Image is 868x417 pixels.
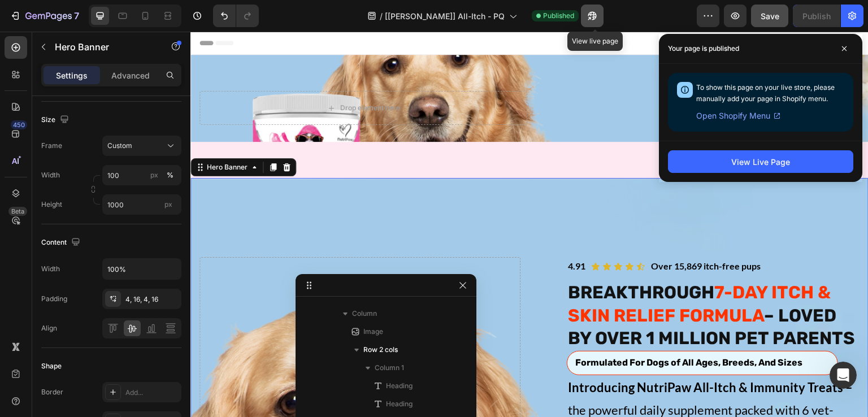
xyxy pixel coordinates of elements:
iframe: To enrich screen reader interactions, please activate Accessibility in Grammarly extension settings [190,32,868,417]
span: Custom [107,141,132,151]
div: Beta [8,207,27,216]
span: Save [761,11,779,21]
p: Hero Banner [55,40,151,54]
iframe: Intercom live chat [830,362,857,389]
span: Heading [386,398,413,410]
div: Border [41,387,63,397]
p: Advanced [111,69,150,81]
strong: Introducing NutriPaw All-Itch & Immunity Treats – [377,348,662,363]
div: Padding [41,294,67,304]
div: Publish [802,10,831,22]
label: Height [41,199,62,210]
span: px [164,200,172,208]
div: View Live Page [731,156,790,168]
button: View Live Page [668,150,853,173]
span: To show this page on your live store, please manually add your page in Shopify menu. [696,83,835,103]
p: 7 [74,9,79,23]
strong: BREAKTHROUGH [377,250,524,271]
span: Published [543,11,574,21]
div: Content [41,235,83,250]
label: Frame [41,141,62,151]
p: Over 15,869 itch-free pups [461,227,570,243]
span: / [380,10,383,22]
span: Row 2 cols [363,344,398,355]
span: Open Shopify Menu [696,109,770,123]
span: Formulated For Dogs of All Ages, Breeds, And Sizes [385,325,612,336]
p: Settings [56,69,88,81]
div: Undo/Redo [213,5,259,27]
div: Width [41,264,60,274]
span: the powerful daily supplement packed with 6 vet-approved ingredients that: [377,348,662,408]
div: Add... [125,388,179,398]
p: Your page is published [668,43,739,54]
button: Publish [793,5,840,27]
div: Size [41,112,71,128]
span: Column [352,308,377,319]
label: Width [41,170,60,180]
p: 4.91 [377,227,395,243]
button: px [163,168,177,182]
div: Shape [41,361,62,371]
span: Image [363,326,383,337]
span: Heading [386,380,413,392]
button: Custom [102,136,181,156]
button: 7 [5,5,84,27]
strong: – LOVED BY OVER 1 MILLION PET PARENTS [377,273,665,317]
button: % [147,168,161,182]
input: px [102,194,181,215]
span: [[PERSON_NAME]] All-Itch - PQ [385,10,505,22]
div: 450 [11,120,27,129]
span: Column 1 [375,362,404,373]
strong: 7-DAY ITCH & SKIN RELIEF FORMULA [377,250,640,294]
button: Save [751,5,788,27]
div: % [167,170,173,180]
div: Hero Banner [14,131,59,141]
div: Align [41,323,57,333]
input: Auto [103,259,181,279]
input: px% [102,165,181,185]
div: px [150,170,158,180]
div: 4, 16, 4, 16 [125,294,179,305]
